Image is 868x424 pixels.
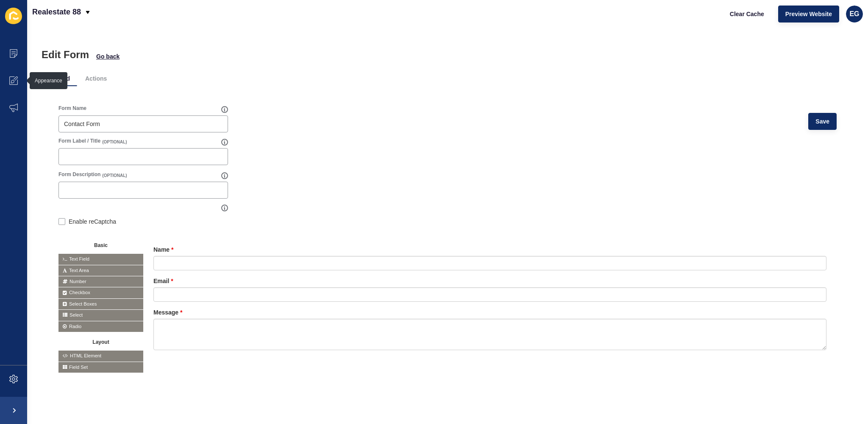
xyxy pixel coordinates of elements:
span: Clear Cache [730,10,764,18]
span: Text Field [58,254,143,264]
button: Save [808,113,837,130]
label: Message [153,308,183,317]
span: Number [58,276,143,287]
span: Preview Website [785,10,832,18]
span: Radio [58,321,143,332]
label: Enable reCaptcha [69,217,116,226]
span: Field Set [58,362,143,373]
span: HTML Element [58,351,143,361]
span: Go back [96,52,120,61]
span: (OPTIONAL) [102,173,127,179]
label: Email [153,277,173,285]
label: Form Name [58,105,86,112]
button: Preview Website [778,6,839,22]
span: Select [58,310,143,320]
label: Name [153,245,173,254]
span: Text Area [58,265,143,276]
span: Save [815,117,829,126]
span: Select Boxes [58,299,143,309]
label: Form Label / Title [58,138,100,144]
span: EG [849,10,859,18]
span: (OPTIONAL) [102,139,127,145]
button: Go back [96,52,120,61]
span: Checkbox [58,287,143,298]
button: Layout [58,336,143,346]
div: Appearance [35,77,62,84]
li: Build [48,71,77,86]
li: Actions [78,71,114,86]
button: Basic [58,239,143,250]
p: Realestate 88 [32,1,81,22]
h1: Edit Form [42,49,89,61]
button: Clear Cache [723,6,771,22]
label: Form Description [58,171,100,178]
